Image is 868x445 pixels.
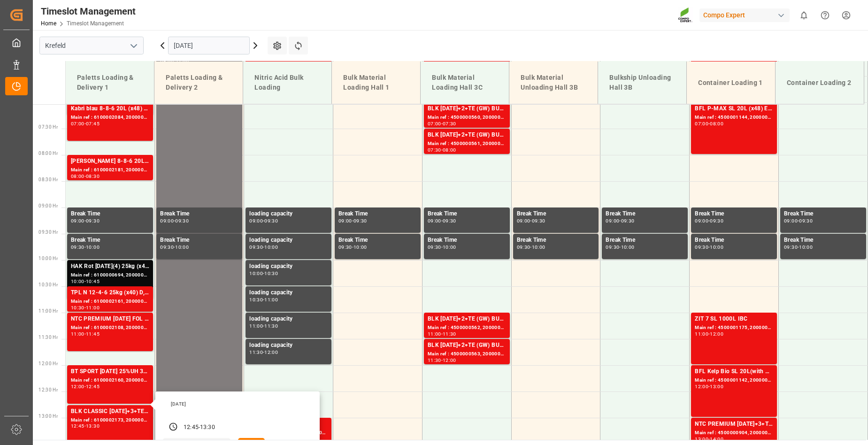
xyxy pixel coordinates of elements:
[71,262,149,271] div: HAK Rot [DATE](4) 25kg (x48) INT spPALHAK Basis 2 [DATE](+4) 25kg (x48) BASIS;BFL Aktiv [DATE] SL...
[71,166,149,174] div: Main ref : 6100002181, 2000001702
[428,148,441,152] div: 07:30
[798,245,799,249] div: -
[71,407,149,416] div: BLK CLASSIC [DATE]+3+TE 600kg BBBT FAIR 25-5-8 35%UH 3M 25kg (x40) INT
[264,298,278,302] div: 11:00
[71,245,84,249] div: 09:30
[443,332,456,336] div: 11:30
[710,437,723,441] div: 14:00
[517,236,595,245] div: Break Time
[441,219,443,223] div: -
[784,236,862,245] div: Break Time
[71,376,149,384] div: Main ref : 6100002160, 2000001604
[86,174,100,178] div: 08:30
[249,219,263,223] div: 09:00
[530,219,531,223] div: -
[695,367,773,376] div: BFL Kelp Bio SL 20L(with B)(x48) EGY MTOBFL KELP BIO SL (with B) 12x1L (x60) EGY;BFL P-MAX SL 12x...
[428,315,506,324] div: BLK [DATE]+2+TE (GW) BULK
[39,37,144,54] input: Type to search/select
[264,245,278,249] div: 10:00
[428,332,441,336] div: 11:00
[695,219,708,223] div: 09:00
[338,236,417,245] div: Break Time
[814,5,836,26] button: Help Center
[784,219,798,223] div: 09:00
[71,279,84,284] div: 10:00
[352,219,353,223] div: -
[606,236,684,245] div: Break Time
[443,358,456,362] div: 12:00
[443,122,456,126] div: 07:30
[38,124,58,130] span: 07:30 Hr
[200,423,215,432] div: 13:30
[443,148,456,152] div: 08:00
[71,104,149,114] div: Kabri blau 8-8-6 20L (x48) DE,ENKabri blau 8-8-6 1000L IBC WW
[710,332,723,336] div: 12:00
[86,306,100,310] div: 11:00
[71,332,84,336] div: 11:00
[249,271,263,276] div: 10:00
[708,384,710,389] div: -
[695,61,773,69] div: Main ref : 4500001143, 2000000350
[86,332,100,336] div: 11:45
[263,219,264,223] div: -
[263,298,264,302] div: -
[695,332,708,336] div: 11:00
[441,148,443,152] div: -
[784,209,862,219] div: Break Time
[249,236,328,245] div: loading capacity
[71,367,149,376] div: BT SPORT [DATE] 25%UH 3M 25kg (x40) INTBT FAIR 25-5-8 35%UH 3M 25kg (x40) INTBT T NK [DATE] 11%UH...
[621,245,635,249] div: 10:00
[530,245,531,249] div: -
[71,298,149,306] div: Main ref : 6100002161, 2000000696
[695,384,708,389] div: 12:00
[338,209,417,219] div: Break Time
[695,245,708,249] div: 09:30
[695,114,773,122] div: Main ref : 4500001144, 2000000350
[263,324,264,328] div: -
[353,245,367,249] div: 10:00
[783,74,856,92] div: Container Loading 2
[41,20,56,27] a: Home
[606,245,619,249] div: 09:30
[441,332,443,336] div: -
[168,37,250,54] input: DD.MM.YYYY
[84,279,86,284] div: -
[38,387,58,392] span: 12:30 Hr
[443,219,456,223] div: 09:30
[441,122,443,126] div: -
[695,122,708,126] div: 07:00
[71,219,84,223] div: 09:00
[428,350,506,358] div: Main ref : 4500000563, 2000000150
[532,219,545,223] div: 09:30
[517,245,530,249] div: 09:30
[678,7,693,23] img: Screenshot%202023-09-29%20at%2010.02.21.png_1712312052.png
[606,209,684,219] div: Break Time
[799,219,813,223] div: 09:30
[428,358,441,362] div: 11:30
[249,209,328,219] div: loading capacity
[71,157,149,166] div: [PERSON_NAME] 8-8-6 20L (x48) DE,ENKabri Grün 10-4-7 20 L (x48) DE,EN,FR,NLBFL P-MAX SL 20L (x48)...
[199,423,200,432] div: -
[86,245,100,249] div: 10:00
[38,256,58,261] span: 10:00 Hr
[38,203,58,208] span: 09:00 Hr
[249,288,328,298] div: loading capacity
[695,376,773,384] div: Main ref : 4500001142, 2000000350
[695,324,773,332] div: Main ref : 4500001175, 2000000991
[38,282,58,287] span: 10:30 Hr
[699,8,790,22] div: Compo Expert
[84,332,86,336] div: -
[695,420,773,429] div: NTC PREMIUM [DATE]+3+TE 1T ISPM BB
[263,271,264,276] div: -
[168,401,309,407] div: [DATE]
[160,236,238,245] div: Break Time
[71,271,149,279] div: Main ref : 6100000694, 2000000233 2000000233;
[71,416,149,424] div: Main ref : 6100002173, 2000000794;2000001288 2000000794
[428,61,506,69] div: Main ref : 4500001260, 2000001499
[249,262,328,271] div: loading capacity
[71,424,84,428] div: 12:45
[606,219,619,223] div: 09:00
[71,209,149,219] div: Break Time
[428,324,506,332] div: Main ref : 4500000562, 2000000150
[338,245,352,249] div: 09:30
